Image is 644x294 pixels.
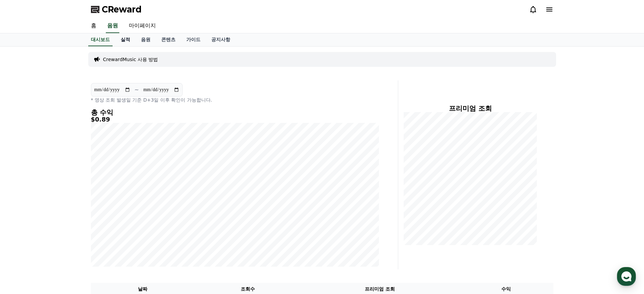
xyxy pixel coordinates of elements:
[91,116,379,123] h5: $0.89
[91,97,379,103] p: * 영상 조회 발생일 기준 D+3일 이후 확인이 가능합니다.
[91,109,379,116] h4: 총 수익
[88,33,113,46] a: 대시보드
[62,224,70,230] span: 대화
[106,19,119,33] a: 음원
[181,33,206,46] a: 가이드
[45,214,87,231] a: 대화
[115,33,136,46] a: 실적
[206,33,236,46] a: 공지사항
[103,56,158,63] a: CrewardMusic 사용 방법
[404,105,537,112] h4: 프리미엄 조회
[123,19,161,33] a: 마이페이지
[104,224,113,230] span: 설정
[136,33,156,46] a: 음원
[2,214,45,231] a: 홈
[102,4,142,15] span: CReward
[87,214,130,231] a: 설정
[135,86,139,94] p: ~
[91,4,142,15] a: CReward
[86,19,102,33] a: 홈
[21,224,25,230] span: 홈
[156,33,181,46] a: 콘텐츠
